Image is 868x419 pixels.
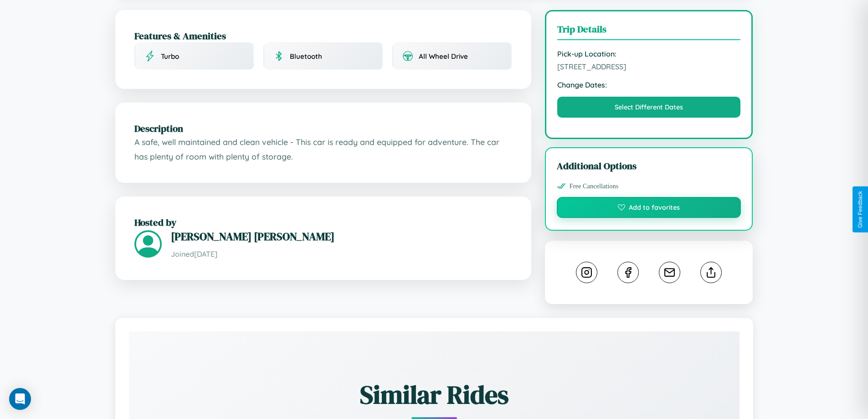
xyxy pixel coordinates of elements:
span: [STREET_ADDRESS] [557,62,741,71]
button: Select Different Dates [557,97,741,118]
span: Free Cancellations [570,182,619,190]
div: Open Intercom Messenger [9,388,31,410]
span: All Wheel Drive [419,52,468,61]
h3: Additional Options [557,159,741,172]
h2: Hosted by [134,216,512,229]
strong: Change Dates: [557,80,741,89]
span: Bluetooth [290,52,322,61]
h2: Description [134,122,512,135]
h2: Features & Amenities [134,29,512,42]
div: Give Feedback [857,191,863,228]
span: Turbo [161,52,179,61]
p: A safe, well maintained and clean vehicle - This car is ready and equipped for adventure. The car... [134,135,512,164]
button: Add to favorites [557,197,741,218]
h2: Similar Rides [161,377,708,412]
h3: [PERSON_NAME] [PERSON_NAME] [171,229,512,244]
h3: Trip Details [557,22,741,40]
strong: Pick-up Location: [557,49,741,58]
p: Joined [DATE] [171,248,512,261]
